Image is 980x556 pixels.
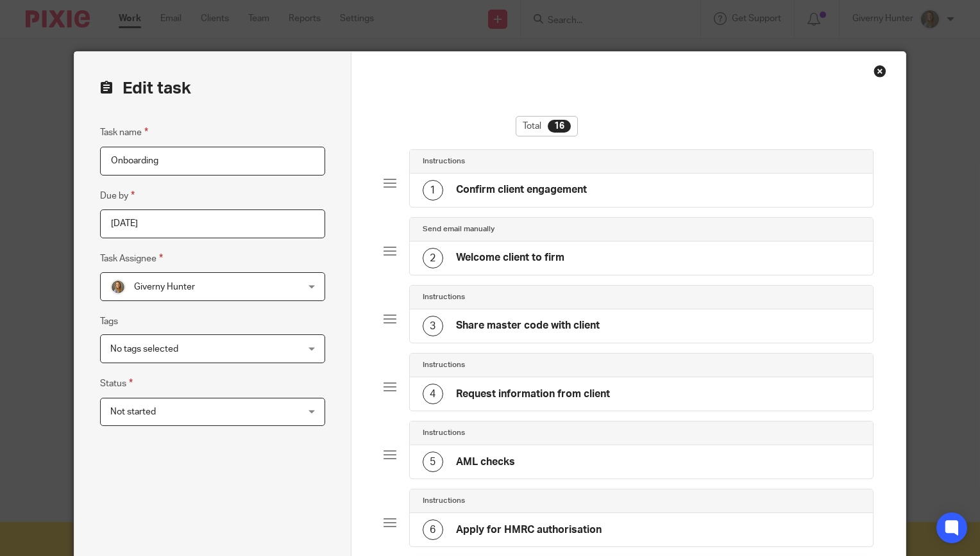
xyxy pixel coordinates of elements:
div: Total [516,116,578,136]
div: Close this dialog window [874,65,886,78]
div: 1 [423,180,443,200]
h4: AML checks [456,455,515,469]
h4: Share master code with client [456,319,600,332]
div: 5 [423,452,443,472]
div: 4 [423,384,443,404]
h4: Instructions [423,360,465,370]
div: 6 [423,519,443,540]
h4: Confirm client engagement [456,183,587,197]
div: 16 [548,120,571,133]
h4: Send email manually [423,224,494,234]
span: Giverny Hunter [134,282,195,291]
label: Tags [100,315,118,328]
h4: Instructions [423,292,465,302]
h4: Instructions [423,428,465,438]
div: 3 [423,316,443,336]
label: Due by [100,188,135,203]
label: Task Assignee [100,251,163,266]
h4: Instructions [423,156,465,167]
h4: Welcome client to firm [456,251,564,265]
h2: Edit task [100,78,325,99]
h4: Request information from client [456,388,610,401]
h4: Instructions [423,496,465,506]
span: No tags selected [110,345,178,354]
h4: Apply for HMRC authorisation [456,523,602,537]
label: Task name [100,125,148,140]
span: Not started [110,407,156,416]
label: Status [100,376,133,391]
input: Pick a date [100,209,325,238]
img: GH%20LinkedIn%20Photo.jpg [110,279,126,295]
div: 2 [423,248,443,268]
